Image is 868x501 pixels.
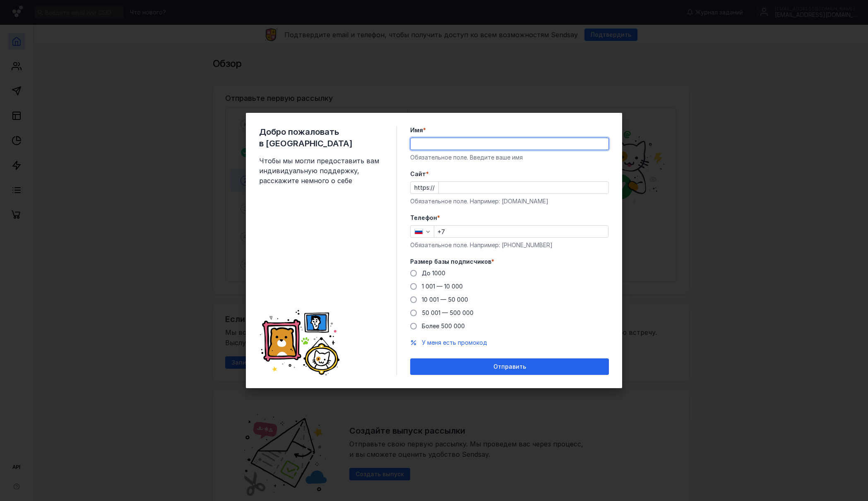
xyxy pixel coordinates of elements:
[410,153,609,162] div: Обязательное поле. Введите ваше имя
[410,214,437,222] span: Телефон
[422,296,468,303] span: 10 001 — 50 000
[410,358,609,375] button: Отправить
[422,322,465,329] span: Более 500 000
[410,126,423,134] span: Имя
[422,270,445,277] span: До 1000
[422,283,463,290] span: 1 001 — 10 000
[422,339,487,346] span: У меня есть промокод
[410,170,426,178] span: Cайт
[410,258,491,266] span: Размер базы подписчиков
[422,339,487,347] button: У меня есть промокод
[493,363,526,370] span: Отправить
[410,241,609,249] div: Обязательное поле. Например: [PHONE_NUMBER]
[422,309,474,316] span: 50 001 — 500 000
[410,197,609,205] div: Обязательное поле. Например: [DOMAIN_NAME]
[259,156,383,186] span: Чтобы мы могли предоставить вам индивидуальную поддержку, расскажите немного о себе
[259,126,383,149] span: Добро пожаловать в [GEOGRAPHIC_DATA]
